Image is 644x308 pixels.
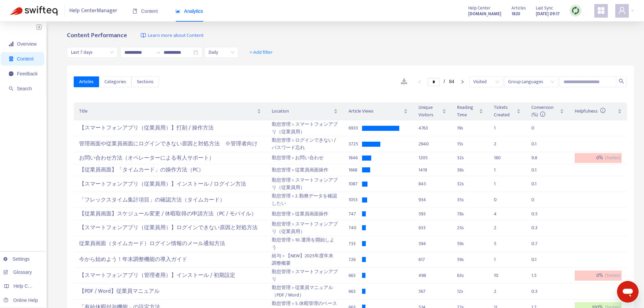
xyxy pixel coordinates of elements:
span: Search [17,86,32,91]
div: 【スマートフォンアプリ（従業員用）】ログインできない原因と対処方法 [79,222,261,234]
span: to [156,50,161,55]
div: 【PDF / Word】従業員マニュアル [79,286,261,297]
span: Help Center Manager [69,4,117,17]
span: Title [79,108,255,115]
b: Content Performance [67,30,127,41]
img: Swifteq [10,6,57,16]
div: 0.1 [531,256,545,263]
div: 0.7 [531,240,545,247]
div: 3725 [349,140,362,148]
a: Settings [3,256,30,262]
div: 63 s [457,272,483,279]
span: Content [133,8,158,14]
div: 従業員画面（タイムカード）ログイン情報のメール通知方法 [79,238,261,250]
div: 1 [494,166,507,174]
div: 740 [349,224,362,232]
li: Next Page [457,78,468,86]
strong: 1820 [511,10,520,18]
span: Unique Visitors [419,104,441,119]
span: Reading Time [457,104,478,119]
div: 1205 [419,154,446,162]
div: 1087 [349,180,362,188]
div: 【スマートフォンアプリ（管理者用）】インストール / 初期設定 [79,270,261,281]
span: Categories [104,78,126,86]
div: 726 [349,256,362,263]
div: 617 [419,256,446,263]
td: 勤怠管理 > 従業員画面操作 [266,208,343,220]
div: 1419 [419,166,446,174]
a: [DOMAIN_NAME] [468,10,501,18]
div: 594 [419,240,446,247]
td: 勤怠管理 > 10. 運用を開始しよう [266,236,343,252]
td: 勤怠管理 > ログインできない / パスワード忘れ [266,136,343,152]
a: Glossary [3,269,32,275]
button: Categories [99,76,132,87]
div: 38 s [457,166,483,174]
div: 633 [419,224,446,232]
span: Visited [473,77,499,87]
div: 843 [419,180,446,188]
div: 663 [349,272,362,279]
span: Feedback [17,71,38,76]
span: / [444,79,445,84]
div: 567 [419,288,446,295]
img: image-link [141,33,146,38]
div: 498 [419,272,446,279]
div: 747 [349,210,362,218]
span: right [460,80,464,84]
div: 2 [494,140,507,148]
div: 593 [419,210,446,218]
div: 今から始めよう！年末調整機能の導入ガイド [79,254,261,265]
th: Tickets Created [488,102,526,120]
button: + Add filter [244,47,278,58]
span: Sections [137,78,153,86]
span: swap-right [156,50,161,55]
div: 「フレックスタイム集計項目」の確認方法（タイムカード） [79,194,261,206]
div: 0.1 [531,180,545,188]
div: 78 s [457,210,483,218]
div: お問い合わせ方法（オペレーターによる有人サポート） [79,152,261,164]
div: 0.1 [531,166,545,174]
div: 1 [494,124,507,132]
div: 0 [531,196,545,204]
strong: [DOMAIN_NAME] [468,10,501,18]
div: 1053 [349,196,362,204]
span: Tickets Created [494,104,515,119]
button: Articles [74,76,99,87]
div: 32 s [457,180,483,188]
div: 4 [494,210,507,218]
div: 2 [494,288,507,295]
span: + Add filter [249,48,273,56]
button: right [457,78,468,86]
td: 勤怠管理 > スマートフォンアプリ [266,268,343,284]
div: 59 s [457,240,483,247]
div: 35 s [457,196,483,204]
div: 0.3 [531,288,545,295]
div: 0 [531,124,545,132]
td: 勤怠管理 > スマートフォンアプリ（従業員用） [266,220,343,236]
span: ( 1 votes) [605,154,620,162]
div: 10 [494,272,507,279]
li: 1/84 [428,78,454,86]
div: 934 [419,196,446,204]
div: 2940 [419,140,446,148]
div: 180 [494,154,507,162]
div: 23 s [457,224,483,232]
td: 勤怠管理 > スマートフォンアプリ（従業員用） [266,176,343,192]
div: 59 s [457,256,483,263]
div: 1 [494,180,507,188]
div: 9.8 [531,154,545,162]
span: Help Center [468,4,491,12]
span: left [418,80,422,84]
div: 1.5 [531,272,545,279]
div: 0.1 [531,140,545,148]
span: Help Centers [14,283,41,289]
iframe: メッセージングウィンドウを開くボタン [617,281,639,303]
div: 1668 [349,166,362,174]
button: left [414,78,425,86]
span: Conversion (%) [531,103,553,119]
td: 勤怠管理 > 従業員マニュアル（PDF / Word） [266,284,343,300]
span: Daily [209,47,234,57]
span: Helpfulness [575,107,605,115]
div: 【従業員画面】スケジュール変更 / 休暇取得の申請方法（PC / モバイル） [79,208,261,219]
